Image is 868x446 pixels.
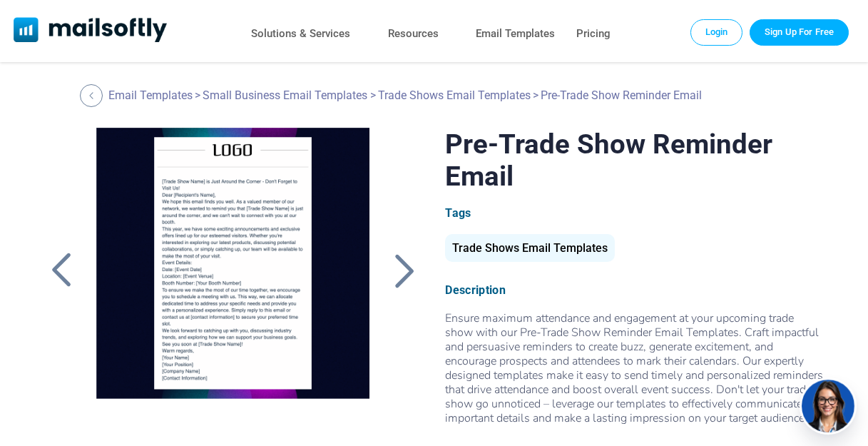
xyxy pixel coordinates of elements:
a: Back [387,252,422,289]
a: Back [80,84,106,107]
a: Pricing [576,24,611,44]
div: Ensure maximum attendance and engagement at your upcoming trade show with our Pre-Trade Show Remi... [445,311,824,440]
a: Trial [750,19,849,45]
a: Login [690,19,743,45]
a: Email Templates [476,24,555,44]
div: Trade Shows Email Templates [445,234,615,262]
a: Back [44,252,79,289]
a: Email Templates [108,88,193,102]
a: Solutions & Services [251,24,350,44]
a: Small Business Email Templates [203,88,367,102]
div: Tags [445,206,824,220]
a: Mailsoftly [14,17,167,45]
a: Trade Shows Email Templates [445,247,615,253]
h1: Pre-Trade Show Reminder Email [445,128,824,192]
a: Resources [388,24,439,44]
a: Trade Shows Email Templates [378,88,531,102]
div: Description [445,283,824,297]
